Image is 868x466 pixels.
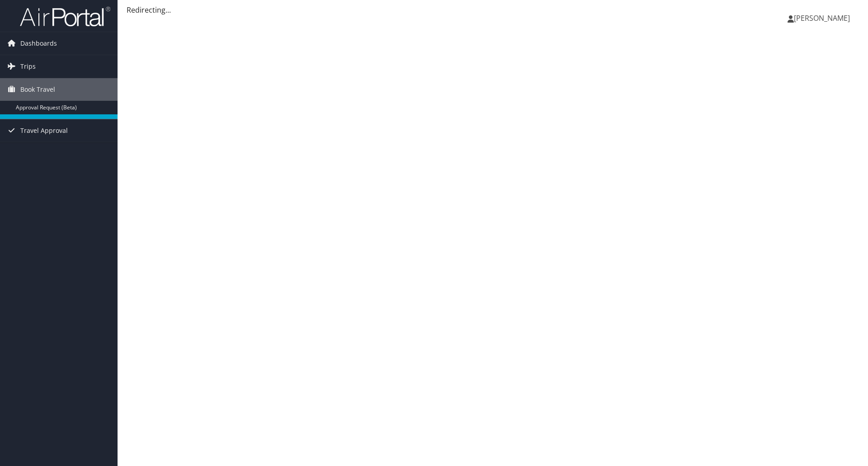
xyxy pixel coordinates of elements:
[20,119,68,142] span: Travel Approval
[788,5,859,32] a: [PERSON_NAME]
[20,6,110,27] img: airportal-logo.png
[20,55,36,78] span: Trips
[20,32,57,55] span: Dashboards
[127,5,859,15] div: Redirecting...
[794,13,850,23] span: [PERSON_NAME]
[20,78,55,101] span: Book Travel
